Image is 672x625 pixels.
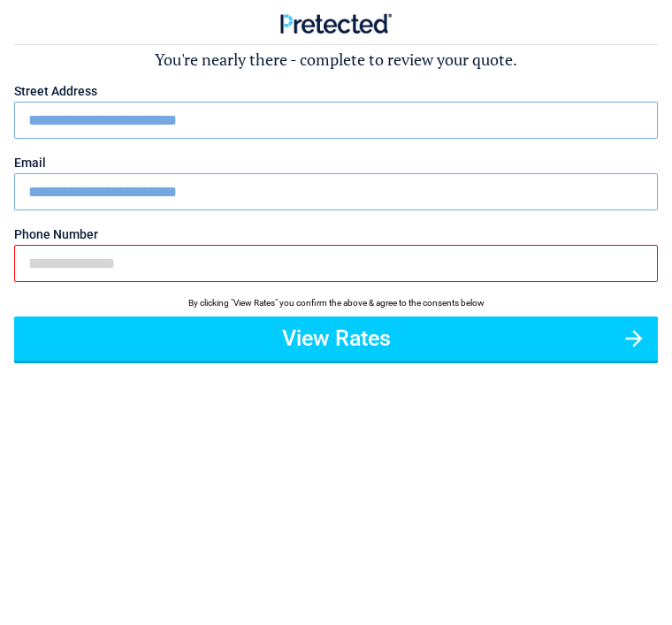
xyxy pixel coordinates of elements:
[14,50,658,71] h2: You're nearly there - complete to review your quote.
[14,316,658,361] button: View Rates
[14,228,658,240] label: Phone Number
[14,296,658,309] div: By clicking "View Rates" you confirm the above & agree to the consents below
[14,85,658,97] label: Street Address
[14,156,658,169] label: Email
[280,13,393,34] img: Main Logo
